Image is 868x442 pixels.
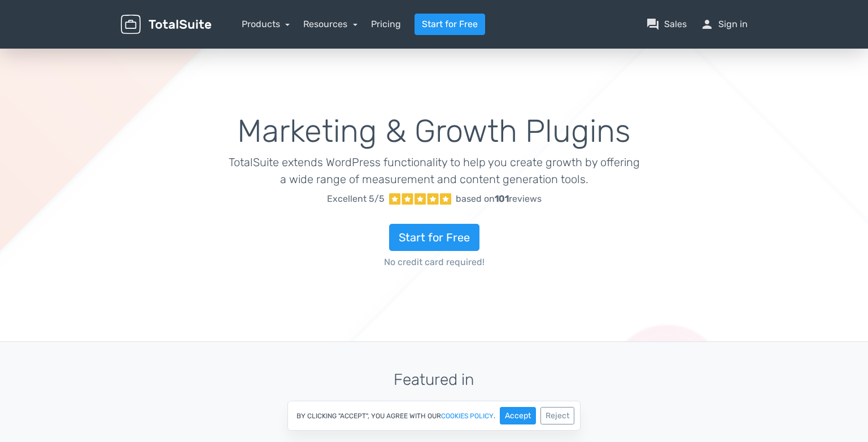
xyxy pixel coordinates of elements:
h1: Marketing & Growth Plugins [228,114,640,149]
p: TotalSuite extends WordPress functionality to help you create growth by offering a wide range of ... [228,154,640,188]
span: Excellent 5/5 [327,192,385,206]
h3: Featured in [121,371,748,389]
strong: 101 [495,193,509,204]
div: based on reviews [456,192,542,206]
button: Accept [500,407,536,424]
span: person [700,18,714,31]
button: Reject [540,407,574,424]
a: cookies policy [441,413,494,419]
div: By clicking "Accept", you agree with our . [287,401,581,431]
a: question_answerSales [646,18,687,31]
a: Resources [303,19,357,29]
span: No credit card required! [228,255,640,269]
a: Start for Free [389,224,479,251]
a: Pricing [371,18,401,31]
a: Start for Free [415,14,485,35]
a: Products [242,19,290,29]
a: Excellent 5/5 based on101reviews [228,188,640,210]
span: question_answer [646,18,660,31]
a: personSign in [700,18,748,31]
img: TotalSuite for WordPress [121,15,211,34]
